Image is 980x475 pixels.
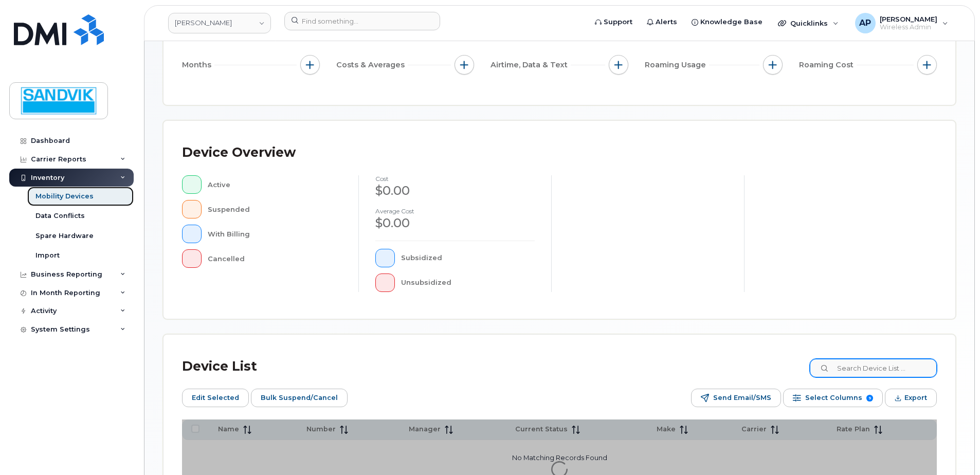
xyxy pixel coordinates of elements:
div: Active [208,175,342,194]
h4: cost [375,175,535,182]
button: Bulk Suspend/Cancel [251,389,348,407]
span: Wireless Admin [880,23,937,31]
span: Costs & Averages [336,60,408,70]
button: Send Email/SMS [691,389,781,407]
span: Select Columns [805,390,862,406]
span: Quicklinks [790,19,828,27]
input: Find something... [284,12,440,30]
a: Alerts [640,12,684,32]
span: Send Email/SMS [713,390,771,406]
div: Device List [182,353,257,380]
span: [PERSON_NAME] [880,15,937,23]
div: $0.00 [375,182,535,199]
span: 9 [866,395,873,401]
input: Search Device List ... [810,359,937,377]
span: Export [904,390,927,406]
div: Device Overview [182,139,296,166]
span: Bulk Suspend/Cancel [261,390,338,406]
a: Knowledge Base [684,12,770,32]
span: Months [182,60,214,70]
a: Support [588,12,640,32]
div: $0.00 [375,214,535,232]
div: Subsidized [401,249,535,267]
div: Cancelled [208,249,342,268]
span: Airtime, Data & Text [491,60,571,70]
div: Annette Panzani [848,13,955,33]
div: Quicklinks [771,13,846,33]
div: With Billing [208,225,342,243]
div: Unsubsidized [401,273,535,292]
div: Suspended [208,200,342,218]
a: Sandvik Tamrock [168,13,271,33]
button: Export [885,389,937,407]
span: Roaming Usage [645,60,709,70]
span: Knowledge Base [700,17,763,27]
span: Edit Selected [192,390,239,406]
button: Select Columns 9 [783,389,883,407]
span: AP [859,17,871,29]
button: Edit Selected [182,389,249,407]
span: Roaming Cost [799,60,857,70]
h4: Average cost [375,208,535,214]
span: Alerts [656,17,677,27]
span: Support [604,17,632,27]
